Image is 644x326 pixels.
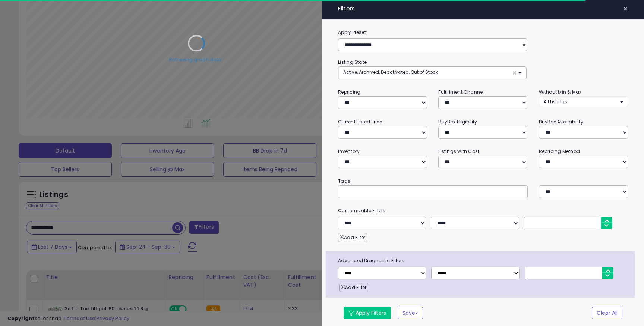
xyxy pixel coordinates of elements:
small: Without Min & Max [539,89,582,95]
div: Retrieving graph data.. [169,56,224,63]
button: × [620,4,631,14]
button: All Listings [539,96,628,107]
small: Repricing Method [539,148,580,154]
button: Apply Filters [344,307,391,319]
button: Clear All [592,307,622,319]
button: Active, Archived, Deactivated, Out of Stock × [338,67,526,79]
small: BuyBox Eligibility [438,119,477,125]
span: × [623,4,628,14]
label: Apply Preset: [332,28,634,37]
small: Listings with Cost [438,148,479,154]
span: All Listings [544,98,567,105]
span: Active, Archived, Deactivated, Out of Stock [343,69,438,75]
small: Inventory [338,148,360,154]
button: Add Filter [339,283,368,292]
small: Customizable Filters [332,207,634,215]
span: Advanced Diagnostic Filters [332,257,635,265]
small: Fulfillment Channel [438,89,484,95]
button: Add Filter [338,233,367,242]
small: Tags [332,177,634,185]
small: BuyBox Availability [539,119,583,125]
span: × [512,69,517,77]
h4: Filters [338,6,628,12]
button: Save [398,307,423,319]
